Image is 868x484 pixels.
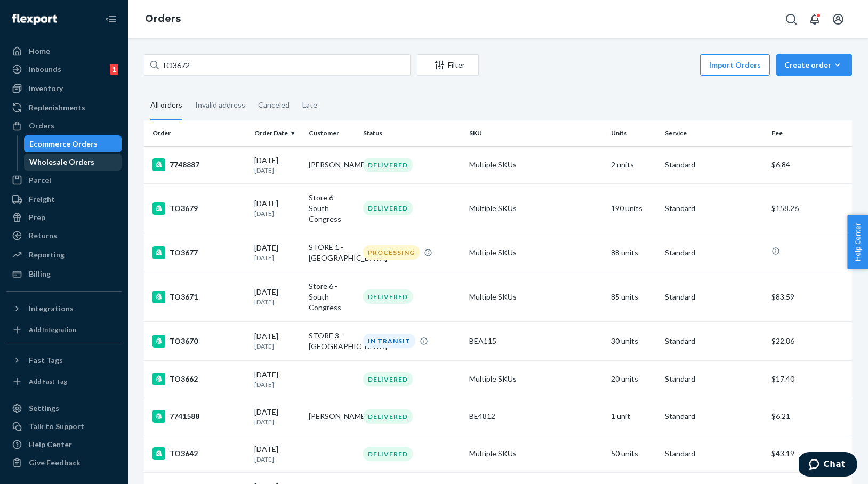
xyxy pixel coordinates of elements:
[665,448,762,459] p: Standard
[29,230,57,241] div: Returns
[363,372,413,386] div: DELIVERED
[767,360,852,398] td: $17.40
[6,300,122,317] button: Integrations
[254,369,300,389] div: [DATE]
[665,411,762,422] p: Standard
[799,452,857,479] iframe: Opens a widget where you can chat to one of our agents
[304,272,359,321] td: Store 6 - South Congress
[665,159,762,170] p: Standard
[152,202,246,215] div: TO3679
[827,9,849,30] button: Open account menu
[767,146,852,183] td: $6.84
[150,91,182,120] div: All orders
[767,183,852,233] td: $158.26
[6,400,122,417] a: Settings
[29,175,51,185] div: Parcel
[152,447,246,460] div: TO3642
[304,183,359,233] td: Store 6 - South Congress
[24,154,122,171] a: Wholesale Orders
[661,120,767,146] th: Service
[6,246,122,263] a: Reporting
[607,398,661,435] td: 1 unit
[254,331,300,351] div: [DATE]
[29,325,76,334] div: Add Integration
[6,99,122,116] a: Replenishments
[304,321,359,360] td: STORE 3 - [GEOGRAPHIC_DATA]
[29,403,59,414] div: Settings
[250,120,304,146] th: Order Date
[6,373,122,390] a: Add Fast Tag
[29,249,65,260] div: Reporting
[254,166,300,175] p: [DATE]
[110,64,118,75] div: 1
[29,377,67,386] div: Add Fast Tag
[363,409,413,424] div: DELIVERED
[847,215,868,269] span: Help Center
[469,336,602,346] div: BEA115
[254,444,300,464] div: [DATE]
[145,13,181,25] a: Orders
[29,303,74,314] div: Integrations
[6,454,122,471] button: Give Feedback
[607,146,661,183] td: 2 units
[254,155,300,175] div: [DATE]
[607,435,661,472] td: 50 units
[302,91,317,119] div: Late
[254,407,300,426] div: [DATE]
[465,183,607,233] td: Multiple SKUs
[6,172,122,189] a: Parcel
[767,272,852,321] td: $83.59
[6,61,122,78] a: Inbounds1
[254,243,300,262] div: [DATE]
[607,321,661,360] td: 30 units
[29,64,61,75] div: Inbounds
[254,342,300,351] p: [DATE]
[29,102,85,113] div: Replenishments
[254,455,300,464] p: [DATE]
[29,139,98,149] div: Ecommerce Orders
[665,292,762,302] p: Standard
[665,203,762,214] p: Standard
[29,269,51,279] div: Billing
[29,355,63,366] div: Fast Tags
[6,43,122,60] a: Home
[6,436,122,453] a: Help Center
[24,135,122,152] a: Ecommerce Orders
[29,83,63,94] div: Inventory
[258,91,290,119] div: Canceled
[417,60,478,70] div: Filter
[254,253,300,262] p: [DATE]
[363,447,413,461] div: DELIVERED
[29,46,50,57] div: Home
[152,335,246,348] div: TO3670
[100,9,122,30] button: Close Navigation
[195,91,245,119] div: Invalid address
[465,435,607,472] td: Multiple SKUs
[784,60,844,70] div: Create order
[6,418,122,435] button: Talk to Support
[136,4,189,35] ol: breadcrumbs
[665,247,762,258] p: Standard
[607,120,661,146] th: Units
[29,157,94,167] div: Wholesale Orders
[465,360,607,398] td: Multiple SKUs
[254,287,300,306] div: [DATE]
[6,209,122,226] a: Prep
[152,410,246,423] div: 7741588
[6,265,122,283] a: Billing
[359,120,465,146] th: Status
[254,198,300,218] div: [DATE]
[254,417,300,426] p: [DATE]
[6,321,122,338] a: Add Integration
[607,272,661,321] td: 85 units
[767,435,852,472] td: $43.19
[152,291,246,303] div: TO3671
[309,128,355,138] div: Customer
[607,360,661,398] td: 20 units
[607,233,661,272] td: 88 units
[29,439,72,450] div: Help Center
[776,54,852,76] button: Create order
[417,54,479,76] button: Filter
[363,289,413,304] div: DELIVERED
